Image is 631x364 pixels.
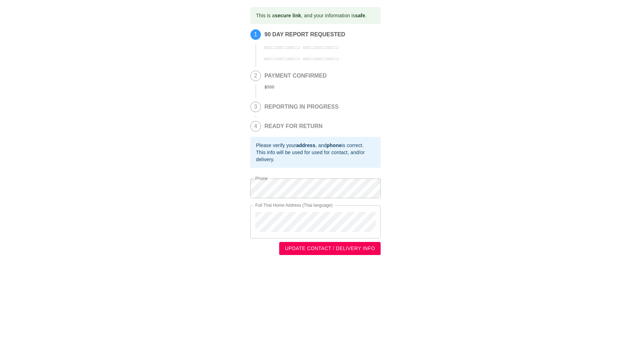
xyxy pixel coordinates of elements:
[285,244,375,253] span: UPDATE CONTACT / DELIVERY INFO
[251,30,261,40] span: 1
[256,9,367,22] div: This is a , and your information is .
[279,242,381,255] button: UPDATE CONTACT / DELIVERY INFO
[264,73,327,79] h2: PAYMENT CONFIRMED
[296,142,315,148] b: address
[264,123,323,129] h2: READY FOR RETURN
[327,142,342,148] b: phone
[256,142,375,149] div: Please verify your , and is correct.
[355,13,365,18] b: safe
[256,149,375,163] div: This info will be used for used for contact, and/or delivery.
[251,102,261,112] span: 3
[264,104,339,110] h2: REPORTING IN PROGRESS
[264,31,377,38] h2: 90 DAY REPORT REQUESTED
[275,13,301,18] b: secure link
[264,85,274,90] b: ฿ 500
[251,71,261,81] span: 2
[251,121,261,131] span: 4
